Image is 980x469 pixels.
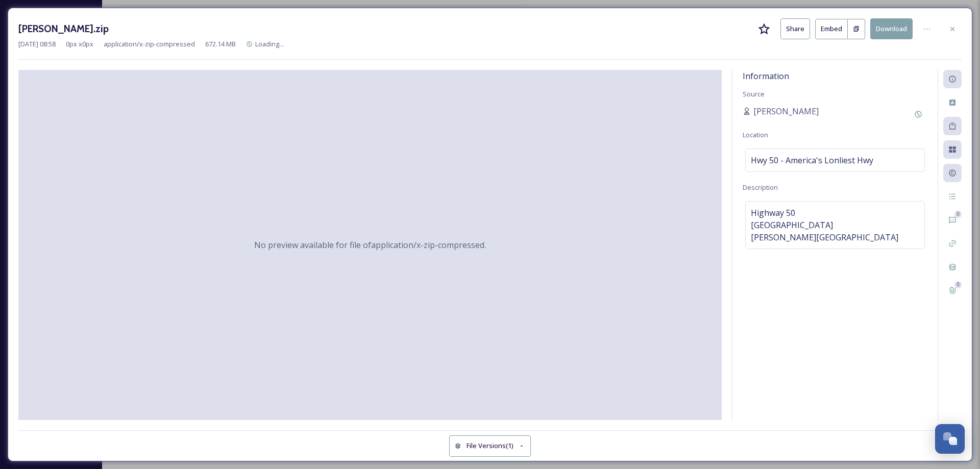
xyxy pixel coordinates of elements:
button: Embed [815,19,848,39]
button: Open Chat [935,424,965,454]
button: Share [780,18,810,39]
span: [PERSON_NAME] [753,105,819,117]
div: 0 [954,211,962,218]
button: File Versions(1) [449,435,531,456]
span: Location [743,130,768,139]
span: application/x-zip-compressed [104,39,195,49]
button: Download [870,18,913,39]
span: Highway 50 [GEOGRAPHIC_DATA] [PERSON_NAME][GEOGRAPHIC_DATA] [751,207,898,243]
span: Loading... [255,39,284,48]
h3: [PERSON_NAME].zip [18,21,109,36]
span: Hwy 50 - America's Lonliest Hwy [751,154,873,166]
span: Description [743,183,778,192]
span: 0 px x 0 px [66,39,93,49]
span: No preview available for file of application/x-zip-compressed . [254,239,486,251]
div: 0 [954,281,962,288]
span: Source [743,89,765,98]
span: Information [743,70,789,82]
span: [DATE] 08:58 [18,39,56,49]
span: 672.14 MB [205,39,236,49]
